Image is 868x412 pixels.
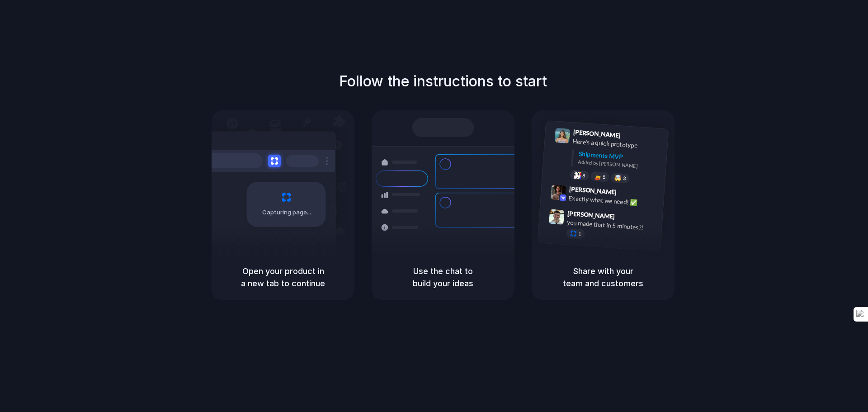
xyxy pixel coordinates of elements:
[339,71,547,92] h1: Follow the instructions to start
[572,137,663,152] div: Here's a quick prototype
[614,175,622,181] div: 🤯
[573,127,621,140] span: [PERSON_NAME]
[623,176,626,181] span: 3
[578,232,581,237] span: 1
[618,213,636,223] span: 9:47 AM
[222,265,344,289] h5: Open your product in a new tab to continue
[578,149,662,164] div: Shipments MVP
[603,175,606,180] span: 5
[567,208,615,222] span: [PERSON_NAME]
[542,265,664,289] h5: Share with your team and customers
[582,173,585,178] span: 8
[619,188,638,199] span: 9:42 AM
[623,132,642,142] span: 9:41 AM
[568,193,659,208] div: Exactly what we need! ✅
[578,158,661,171] div: Added by [PERSON_NAME]
[566,218,657,233] div: you made that in 5 minutes?!
[569,184,617,197] span: [PERSON_NAME]
[382,265,504,289] h5: Use the chat to build your ideas
[262,208,312,217] span: Capturing page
